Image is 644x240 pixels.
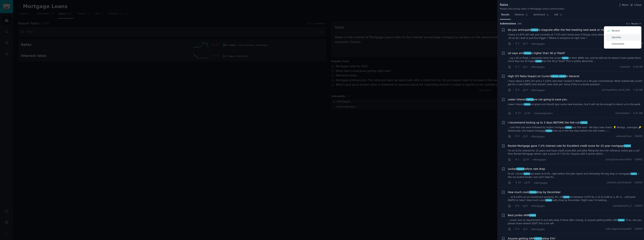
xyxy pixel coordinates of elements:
span: · [532,111,532,115]
span: 100 [517,23,522,25]
span: rates [563,196,569,198]
span: 23 [514,112,521,115]
span: [DATE] [635,204,643,208]
span: u/arehs9 [620,65,630,69]
div: People discussing rates in Mortgage Loans communities [500,7,564,11]
span: 6 [523,204,527,208]
span: · [532,181,532,185]
a: Rocket Mortgage gave 7.2% interest rate for Excellent credit score for 15 year mortgagerates [508,144,631,148]
span: · [521,42,521,46]
span: · [512,181,513,185]
span: Rocket Mortgage gave 7.2% interest rate for Excellent credit score for 15 year mortgage [508,144,631,148]
span: rates [524,103,530,106]
span: · [521,204,521,208]
a: Sentiment [532,12,550,20]
span: · [633,158,634,161]
span: r/loanoriginators [534,112,553,115]
button: Close [630,3,641,7]
span: 6:31 AM [633,112,643,115]
span: · [521,88,521,92]
span: · [631,112,632,115]
a: Results [500,12,511,20]
span: 2 [514,42,519,45]
span: r/Mortgages [531,89,545,92]
span: rates [523,172,530,175]
a: I have about a 94% LTV and a 7.125% rate that I locked in March on a 30 year conventional. What r... [508,80,643,86]
span: u/Infinite_Artichoke93 [607,181,632,184]
span: · [521,135,521,138]
span: rates [631,172,637,175]
span: u/Competitive_Sand_936 [601,88,630,92]
span: Do you anticipate to stagnate after the Fed meeting next week or rise up like it did last year ? [508,28,637,32]
span: 3 [523,42,527,45]
button: More [618,3,628,7]
p: Recent [612,29,620,33]
span: rates [529,214,536,217]
span: rates [580,121,588,124]
span: rates [534,237,542,240]
span: More [622,3,628,7]
span: · [633,181,634,184]
a: ... at 8.125% on an investment property. Rn, refiratesare between 5.875 for a 15 to 6.88 on a 30.... [508,196,643,202]
span: rates [565,126,572,129]
span: r/Mortgages [531,66,545,68]
span: · [529,88,530,92]
span: · [512,65,513,69]
span: u/DaveyFlave [616,135,632,138]
span: 8 [523,135,527,138]
div: Sort [626,22,630,25]
span: 2 [523,65,527,69]
a: Do you anticipateratesto stagnate after the Fed meeting next week or rise up like it did last year ? [508,28,637,32]
span: · [512,204,513,208]
span: · [512,227,513,231]
span: 0 [514,135,519,138]
span: · [633,135,634,138]
span: 19 [514,181,521,184]
span: 1 [514,158,519,161]
span: Sentiment [533,13,545,17]
span: · [512,42,513,46]
span: [DATE] [635,135,643,138]
a: Hi all, I lockedrateslast week at 6.5%, right before the jobs report and ultimately the big drop ... [508,172,643,179]
span: r/Mortgages [531,228,545,231]
span: · [529,227,530,231]
a: Patterns [513,12,529,20]
span: 4 [523,88,527,92]
span: Patterns [515,13,524,17]
span: 20 [523,158,529,161]
span: · [512,135,513,138]
span: 0 [514,227,519,231]
a: I recommend locking up to 3 days BEFORE the Fed cutsrates [508,121,587,125]
a: ...count, but no requirement to actually keep it there after closing. Is anyone getting better AR... [508,219,643,225]
span: r/Mortgages [532,158,546,161]
span: · [529,135,530,138]
span: u/Ok_Opportunity2693 [605,227,631,231]
span: u/slowlymakin_it [613,204,632,208]
span: 7:24 AM [633,88,643,92]
span: u/Suspicious-Bus-6493 [606,158,632,161]
span: rates [624,144,631,147]
span: r/Mortgages [531,135,545,138]
span: u/travisloans [615,112,630,115]
span: rates [535,60,542,62]
span: Submission s [500,22,516,26]
a: High LTV Ratio Impact on Currentrates/ratesin General [508,74,579,78]
span: r/Mortgages [531,205,545,207]
span: 16 [524,112,530,115]
a: Lower interestratesare not going to save you. [508,98,568,102]
span: Locked before rate drop [508,167,545,171]
span: [DATE] [635,181,643,184]
span: r/Mortgages [534,182,548,184]
a: Ask [553,12,564,20]
span: rates [562,57,569,59]
span: 0 [514,204,519,208]
span: r/Mortgages [531,43,545,45]
span: · [631,65,632,69]
span: Best jumbo ARM [508,213,536,217]
span: Ask [554,13,558,17]
span: Recent [631,22,638,25]
span: · [529,42,530,46]
a: LO says armratesis higher than 30 yr fixed? [508,51,565,55]
button: Recent [631,22,641,25]
a: I have a 5.875 refi rate and currently at 7.375 and I know even if things come down it won’t be a... [508,33,643,40]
